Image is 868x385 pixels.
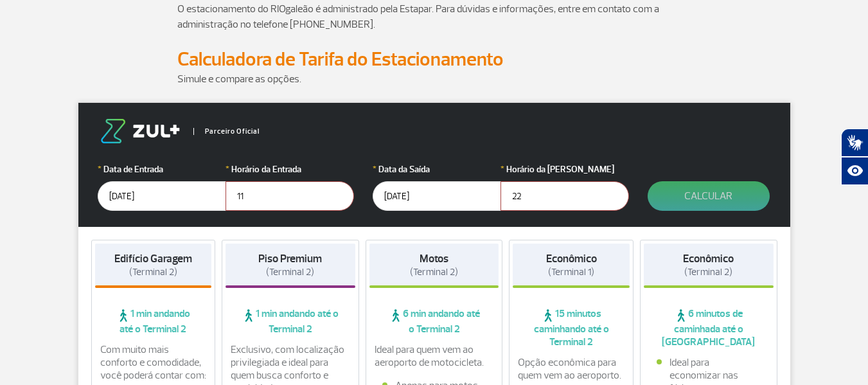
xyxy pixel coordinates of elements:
[258,252,322,265] strong: Piso Premium
[226,307,355,336] span: 1 min andando até o Terminal 2
[410,266,458,278] span: (Terminal 2)
[177,48,691,71] h2: Calculadora de Tarifa do Estacionamento
[114,252,192,265] strong: Edifício Garagem
[841,129,868,157] button: Abrir tradutor de língua de sinais.
[177,71,691,87] p: Simule e compare as opções.
[546,252,597,265] strong: Econômico
[226,163,354,176] label: Horário da Entrada
[644,307,774,348] span: 6 minutos de caminhada até o [GEOGRAPHIC_DATA]
[373,181,501,211] input: dd/mm/aaaa
[500,181,629,211] input: hh:mm
[513,307,630,348] span: 15 minutos caminhando até o Terminal 2
[373,163,501,176] label: Data da Saída
[648,181,770,211] button: Calcular
[95,307,212,336] span: 1 min andando até o Terminal 2
[177,1,691,32] p: O estacionamento do RIOgaleão é administrado pela Estapar. Para dúvidas e informações, entre em c...
[129,266,177,278] span: (Terminal 2)
[375,343,494,369] p: Ideal para quem vem ao aeroporto de motocicleta.
[98,119,182,143] img: logo-zul.png
[684,266,732,278] span: (Terminal 2)
[841,157,868,185] button: Abrir recursos assistivos.
[266,266,314,278] span: (Terminal 2)
[98,181,226,211] input: dd/mm/aaaa
[420,252,448,265] strong: Motos
[518,356,624,382] p: Opção econômica para quem vem ao aeroporto.
[683,252,734,265] strong: Econômico
[100,343,207,382] p: Com muito mais conforto e comodidade, você poderá contar com:
[226,181,354,211] input: hh:mm
[369,307,499,336] span: 6 min andando até o Terminal 2
[193,128,260,135] span: Parceiro Oficial
[548,266,594,278] span: (Terminal 1)
[841,129,868,185] div: Plugin de acessibilidade da Hand Talk.
[500,163,629,176] label: Horário da [PERSON_NAME]
[98,163,226,176] label: Data de Entrada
